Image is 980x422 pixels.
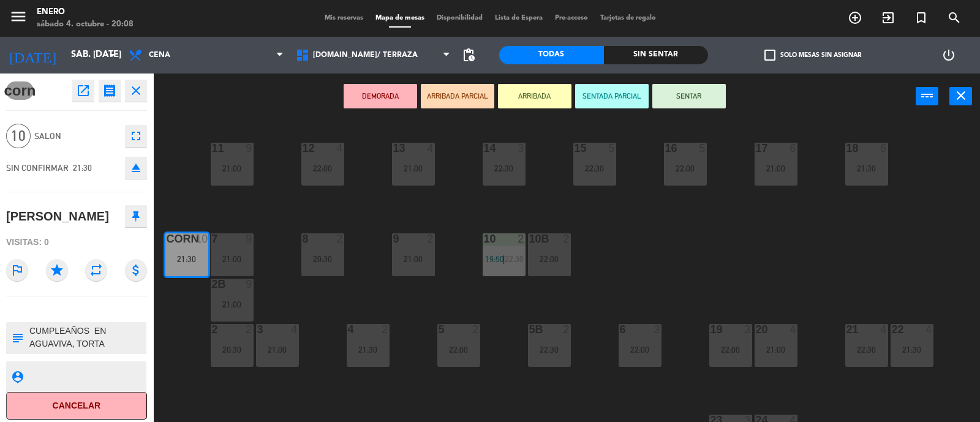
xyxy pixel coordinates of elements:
span: 21:30 [73,163,92,173]
div: 2 [246,324,253,335]
div: 2B [212,279,213,290]
button: SENTADA PARCIAL [575,84,649,108]
div: 21:00 [755,164,797,173]
div: 22:30 [573,164,616,173]
div: [PERSON_NAME] [6,206,109,227]
button: ARRIBADA [498,84,571,108]
div: 22:30 [483,164,526,173]
button: power_input [916,87,938,105]
i: menu [9,7,28,26]
label: Solo mesas sin asignar [764,50,861,61]
div: 21:00 [392,164,435,173]
div: 2 [563,324,570,335]
div: 6 [880,143,888,154]
div: 2 [563,233,570,244]
div: 21:00 [211,255,254,263]
span: [DOMAIN_NAME]/ TERRAZA [313,51,418,59]
div: 21:00 [256,345,299,354]
div: 3 [744,324,752,335]
button: open_in_new [72,80,94,102]
div: 20:30 [211,345,254,354]
div: 5B [529,324,530,335]
i: power_settings_new [941,48,956,62]
div: 18 [846,143,847,154]
i: star [46,259,68,281]
div: 21:30 [845,164,888,173]
i: arrow_drop_down [105,48,119,62]
i: close [129,83,143,98]
div: 19 [710,324,711,335]
div: 5 [439,324,439,335]
i: turned_in_not [914,10,929,25]
div: 6 [790,143,797,154]
i: subject [10,331,24,344]
div: 20 [756,324,756,335]
div: 16 [665,143,666,154]
div: 22:00 [619,345,661,354]
div: 9 [246,233,253,244]
div: 10 [484,233,484,244]
div: 5 [608,143,616,154]
i: close [954,88,968,103]
i: power_input [920,88,935,103]
div: 22:30 [845,345,888,354]
div: 9 [246,279,253,290]
span: 10 [6,124,31,148]
button: close [949,87,972,105]
div: 21:00 [211,164,254,173]
div: 12 [303,143,303,154]
span: | [503,254,505,264]
i: open_in_new [76,83,91,98]
div: corn [167,233,167,244]
div: 2 [518,233,525,244]
div: 15 [575,143,575,154]
i: add_circle_outline [848,10,862,25]
span: Pre-acceso [549,15,594,21]
i: fullscreen [129,129,143,143]
button: Cancelar [6,392,147,420]
span: SALON [34,129,119,143]
span: 19:50 [485,254,504,264]
i: search [947,10,962,25]
div: 21:30 [891,345,933,354]
button: close [125,80,147,102]
div: 21:00 [392,255,435,263]
span: Disponibilidad [431,15,489,21]
div: Todas [499,46,604,64]
div: 22:30 [528,345,571,354]
div: Sin sentar [604,46,709,64]
i: exit_to_app [881,10,895,25]
div: 3 [654,324,661,335]
i: receipt [102,83,117,98]
button: ARRIBADA PARCIAL [421,84,494,108]
div: 22:00 [437,345,480,354]
div: 22:00 [301,164,344,173]
div: 13 [393,143,394,154]
div: 11 [212,143,213,154]
div: 4 [880,324,888,335]
div: 2 [427,233,434,244]
span: corn [6,81,34,100]
div: Visitas: 0 [6,232,147,253]
i: repeat [85,259,107,281]
div: 2 [212,324,213,335]
i: outlined_flag [6,259,28,281]
div: 14 [484,143,484,154]
div: 4 [291,324,298,335]
div: 21:00 [211,300,254,309]
div: 4 [925,324,933,335]
div: 10b [529,233,530,244]
div: 2 [472,324,480,335]
div: 8 [303,233,303,244]
div: 20:30 [301,255,344,263]
div: 3 [518,143,525,154]
i: attach_money [125,259,147,281]
div: 22:00 [664,164,707,173]
div: 4 [427,143,434,154]
div: sábado 4. octubre - 20:08 [37,18,134,31]
button: eject [125,157,147,179]
button: menu [9,7,28,30]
